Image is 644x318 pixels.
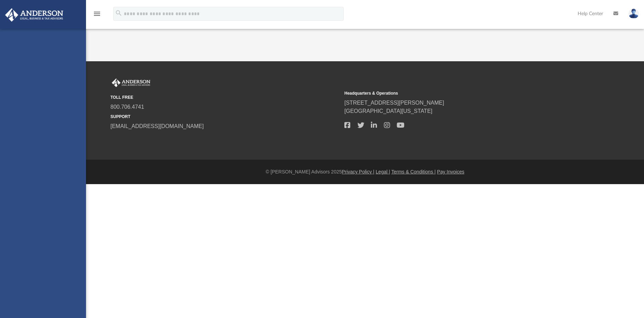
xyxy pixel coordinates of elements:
div: © [PERSON_NAME] Advisors 2025 [86,168,644,176]
small: SUPPORT [110,114,340,120]
small: Headquarters & Operations [344,90,573,96]
a: menu [93,13,101,18]
i: menu [93,10,101,18]
a: [EMAIL_ADDRESS][DOMAIN_NAME] [110,123,204,129]
img: User Pic [629,9,639,19]
small: TOLL FREE [110,94,340,100]
a: [STREET_ADDRESS][PERSON_NAME] [344,100,444,106]
a: Terms & Conditions | [391,169,436,174]
i: search [115,9,122,17]
img: Anderson Advisors Platinum Portal [3,8,65,22]
a: 800.706.4741 [110,104,144,110]
img: Anderson Advisors Platinum Portal [110,78,152,87]
a: [GEOGRAPHIC_DATA][US_STATE] [344,108,432,114]
a: Pay Invoices [437,169,464,174]
a: Privacy Policy | [342,169,375,174]
a: Legal | [376,169,390,174]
